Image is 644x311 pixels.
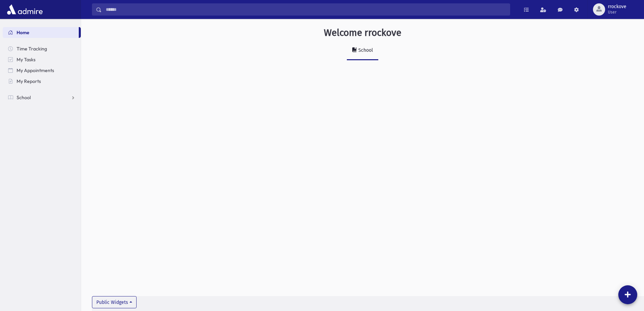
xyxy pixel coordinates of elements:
span: My Tasks [17,57,35,63]
span: My Appointments [17,67,54,73]
input: Search [102,3,510,16]
img: AdmirePro [5,3,44,16]
h3: Welcome rrockove [324,27,401,39]
span: My Reports [17,78,41,84]
button: Public Widgets [92,296,137,308]
span: User [608,9,626,15]
span: School [17,94,31,101]
a: School [3,92,81,103]
div: School [357,47,373,53]
a: My Tasks [3,54,81,65]
span: Time Tracking [17,46,47,52]
a: My Appointments [3,65,81,76]
span: rrockove [608,4,626,9]
a: School [347,41,378,60]
a: Time Tracking [3,43,81,54]
a: Home [3,27,79,38]
span: Home [17,29,29,36]
a: My Reports [3,76,81,87]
